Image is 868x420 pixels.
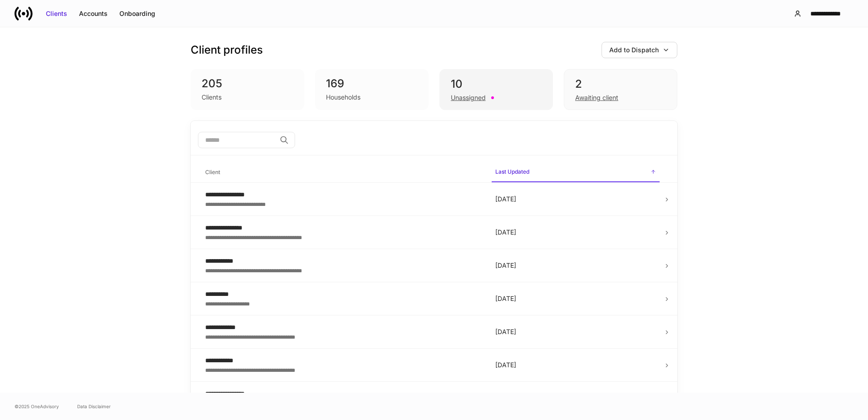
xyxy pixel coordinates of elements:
[202,93,222,102] div: Clients
[191,43,263,57] h3: Client profiles
[202,76,293,91] div: 205
[609,45,659,55] div: Add to Dispatch
[492,163,660,182] span: Last Updated
[495,294,656,303] p: [DATE]
[79,9,108,18] div: Accounts
[451,93,486,102] div: Unassigned
[15,403,59,410] span: © 2025 OneAdvisory
[40,6,73,21] button: Clients
[602,42,677,58] button: Add to Dispatch
[495,261,656,270] p: [DATE]
[202,163,484,182] span: Client
[119,9,155,18] div: Onboarding
[495,195,656,204] p: [DATE]
[451,77,542,91] div: 10
[326,93,360,102] div: Households
[326,76,418,91] div: 169
[495,360,656,370] p: [DATE]
[575,77,666,91] div: 2
[495,327,656,336] p: [DATE]
[113,6,161,21] button: Onboarding
[564,69,677,110] div: 2Awaiting client
[439,69,553,110] div: 10Unassigned
[575,93,618,102] div: Awaiting client
[495,167,529,176] h6: Last Updated
[46,9,67,18] div: Clients
[77,403,111,410] a: Data Disclaimer
[73,6,113,21] button: Accounts
[205,168,220,176] h6: Client
[495,228,656,237] p: [DATE]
